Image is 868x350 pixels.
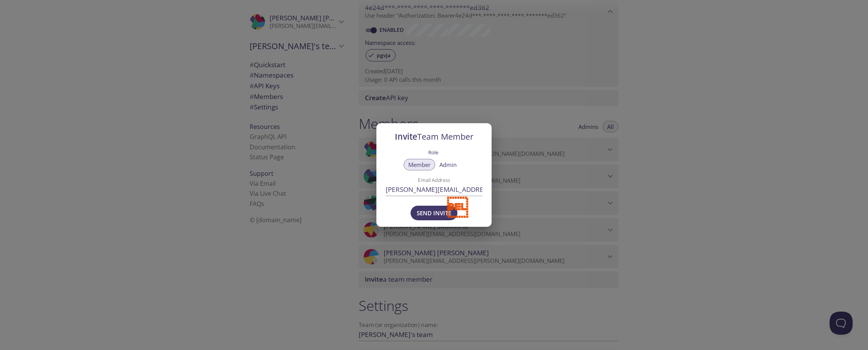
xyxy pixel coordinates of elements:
[395,131,474,142] span: Invite
[417,131,474,142] span: Team Member
[435,159,461,170] button: Admin
[411,206,457,220] button: Send Invite
[386,183,482,196] input: john.smith@acme.com
[417,208,451,218] span: Send Invite
[447,193,467,222] b: 
[404,159,435,170] button: Member
[428,147,438,157] label: Role
[398,178,470,183] label: Email Address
